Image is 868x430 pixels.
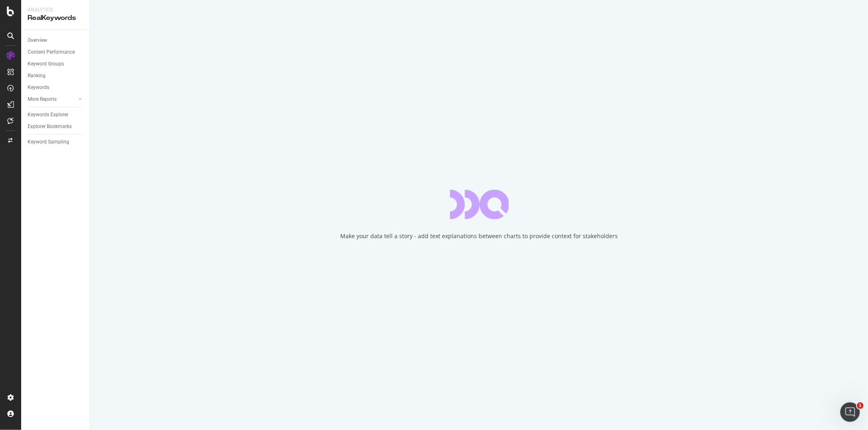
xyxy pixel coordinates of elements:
div: Explorer Bookmarks [28,122,72,131]
a: More Reports [28,95,76,104]
div: Make your data tell a story - add text explanations between charts to provide context for stakeho... [341,232,618,240]
div: RealKeywords [28,13,83,23]
iframe: Intercom live chat [840,402,860,422]
a: Keywords Explorer [28,111,84,119]
a: Overview [28,36,84,45]
div: animation [450,190,509,219]
a: Content Performance [28,48,84,56]
div: Keyword Sampling [28,138,69,146]
div: Keywords [28,83,49,92]
a: Keyword Groups [28,60,84,68]
div: More Reports [28,95,57,104]
a: Keyword Sampling [28,138,84,146]
a: Keywords [28,83,84,92]
span: 1 [857,402,864,409]
div: Ranking [28,72,46,80]
div: Overview [28,36,47,45]
div: Keyword Groups [28,60,64,68]
div: Analytics [28,7,83,13]
a: Explorer Bookmarks [28,122,84,131]
div: Keywords Explorer [28,111,68,119]
a: Ranking [28,72,84,80]
div: Content Performance [28,48,75,56]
